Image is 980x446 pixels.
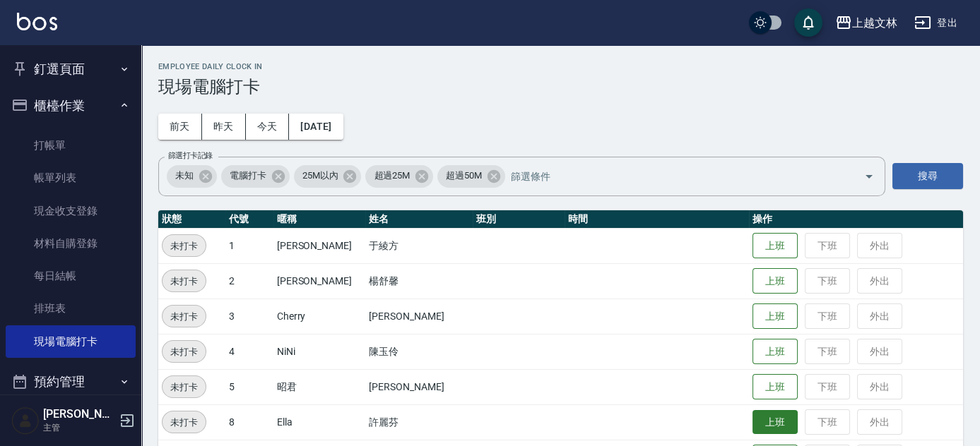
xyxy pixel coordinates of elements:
[365,228,473,263] td: 于綾方
[909,10,963,36] button: 登出
[6,292,136,325] a: 排班表
[158,210,225,229] th: 狀態
[273,334,365,369] td: NiNi
[6,325,136,358] a: 現場電腦打卡
[167,165,217,188] div: 未知
[246,114,290,140] button: 今天
[6,227,136,260] a: 材料自購登錄
[163,274,206,289] span: 未打卡
[202,114,246,140] button: 昨天
[221,169,275,183] span: 電腦打卡
[163,239,206,253] span: 未打卡
[158,62,963,71] h2: Employee Daily Clock In
[507,164,839,188] input: 篩選條件
[163,344,206,359] span: 未打卡
[473,210,565,229] th: 班別
[17,13,57,30] img: Logo
[294,169,347,183] span: 25M以內
[365,210,473,229] th: 姓名
[163,309,206,324] span: 未打卡
[752,268,798,294] button: 上班
[273,369,365,404] td: 昭君
[6,162,136,194] a: 帳單列表
[752,303,798,330] button: 上班
[6,51,136,88] button: 釘選頁面
[794,8,822,37] button: save
[6,129,136,162] a: 打帳單
[6,195,136,227] a: 現金收支登錄
[830,8,903,37] button: 上越文林
[437,169,490,183] span: 超過50M
[225,210,273,229] th: 代號
[749,210,963,229] th: 操作
[168,150,213,161] label: 篩選打卡記錄
[365,263,473,299] td: 楊舒馨
[158,77,963,97] h3: 現場電腦打卡
[225,299,273,334] td: 3
[273,263,365,299] td: [PERSON_NAME]
[167,169,202,183] span: 未知
[365,169,418,183] span: 超過25M
[752,374,798,400] button: 上班
[221,165,290,188] div: 電腦打卡
[289,114,343,140] button: [DATE]
[273,299,365,334] td: Cherry
[892,163,963,189] button: 搜尋
[225,263,273,299] td: 2
[225,228,273,263] td: 1
[752,339,798,365] button: 上班
[365,299,473,334] td: [PERSON_NAME]
[6,260,136,292] a: 每日結帳
[11,406,40,435] img: Person
[365,404,473,440] td: 許麗芬
[43,407,115,421] h5: [PERSON_NAME]
[752,410,798,435] button: 上班
[365,334,473,369] td: 陳玉伶
[6,363,136,400] button: 預約管理
[225,334,273,369] td: 4
[365,165,433,188] div: 超過25M
[6,88,136,124] button: 櫃檯作業
[273,228,365,263] td: [PERSON_NAME]
[752,233,798,259] button: 上班
[225,404,273,440] td: 8
[273,404,365,440] td: Ella
[852,14,897,32] div: 上越文林
[565,210,749,229] th: 時間
[163,415,206,430] span: 未打卡
[158,114,202,140] button: 前天
[225,369,273,404] td: 5
[273,210,365,229] th: 暱稱
[437,165,505,188] div: 超過50M
[858,165,880,188] button: Open
[163,380,206,394] span: 未打卡
[43,421,115,434] p: 主管
[294,165,362,188] div: 25M以內
[365,369,473,404] td: [PERSON_NAME]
